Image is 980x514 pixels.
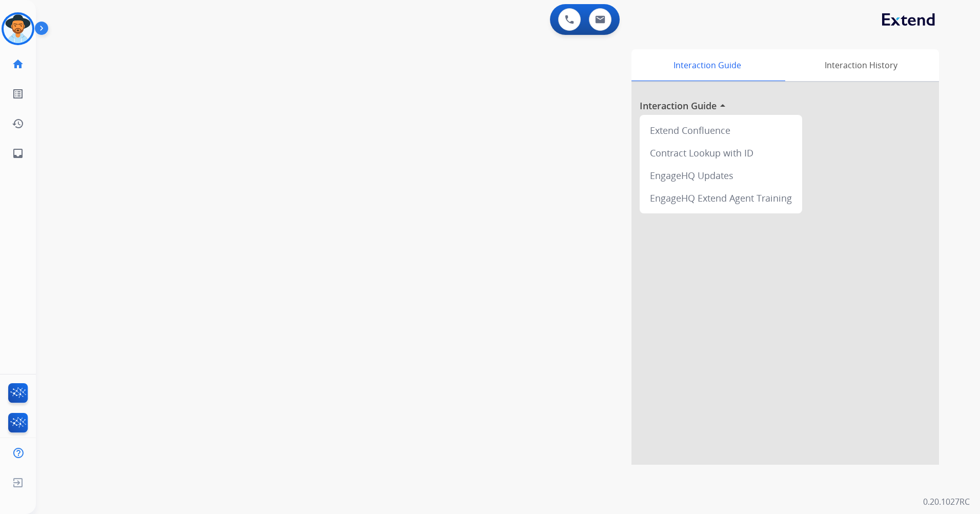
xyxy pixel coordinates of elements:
[644,164,798,187] div: EngageHQ Updates
[631,49,783,81] div: Interaction Guide
[12,117,24,130] mat-icon: history
[12,147,24,160] mat-icon: inbox
[12,88,24,100] mat-icon: list_alt
[644,119,798,142] div: Extend Confluence
[12,58,24,70] mat-icon: home
[783,49,939,81] div: Interaction History
[644,187,798,209] div: EngageHQ Extend Agent Training
[4,14,32,43] img: avatar
[644,142,798,164] div: Contract Lookup with ID
[923,496,970,508] p: 0.20.1027RC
